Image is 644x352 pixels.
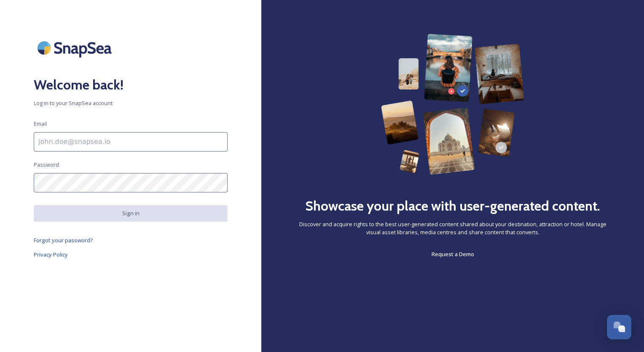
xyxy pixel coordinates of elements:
a: Request a Demo [432,249,474,259]
h2: Welcome back! [34,75,228,95]
button: Open Chat [607,315,631,339]
span: Privacy Policy [34,251,68,258]
span: Email [34,120,47,128]
a: Privacy Policy [34,249,228,260]
img: 63b42ca75bacad526042e722_Group%20154-p-800.png [381,34,524,175]
input: john.doe@snapsea.io [34,132,228,152]
span: Request a Demo [432,250,474,258]
span: Password [34,161,59,169]
span: Forgot your password? [34,236,93,244]
button: Sign in [34,205,228,222]
a: Forgot your password? [34,235,228,245]
h2: Showcase your place with user-generated content. [305,196,600,216]
img: SnapSea Logo [34,34,118,62]
span: Log in to your SnapSea account [34,99,228,107]
span: Discover and acquire rights to the best user-generated content shared about your destination, att... [295,220,610,236]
